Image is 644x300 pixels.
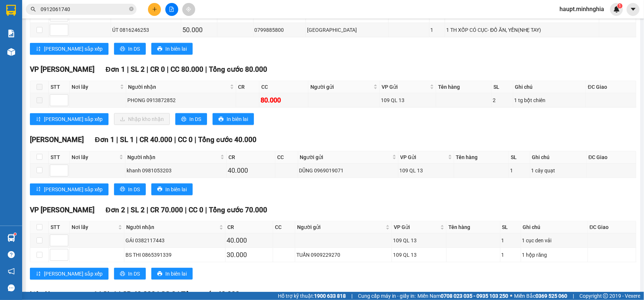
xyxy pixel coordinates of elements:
[181,290,240,299] span: Tổng cước 40.000
[127,96,235,104] div: PHONG 0913872852
[129,6,134,13] span: close-circle
[120,271,125,277] span: printer
[30,290,67,299] span: Liên Hương
[617,3,623,9] sup: 1
[261,95,307,105] div: 80.000
[351,292,352,300] span: |
[49,151,70,164] th: STT
[278,292,346,300] span: Hỗ trợ kỹ thuật:
[531,166,585,175] div: 1 cây quạt
[157,46,162,52] span: printer
[588,221,636,233] th: ĐC Giao
[44,45,103,53] span: [PERSON_NAME] sắp xếp
[128,185,140,193] span: In DS
[125,251,224,259] div: BS THI 0865391339
[174,135,176,144] span: |
[586,81,636,93] th: ĐC Giao
[446,26,598,34] div: 1 TH XỐP CÓ CỤC- ĐỒ ĂN, YẾN(NHẸ TAY)
[573,292,574,300] span: |
[492,81,513,93] th: SL
[114,268,146,280] button: printerIn DS
[127,206,129,214] span: |
[151,268,193,280] button: printerIn biên lai
[218,117,224,122] span: printer
[120,46,125,52] span: printer
[36,186,41,192] span: sort-ascending
[259,81,309,93] th: CC
[225,221,273,233] th: CR
[530,151,587,164] th: Ghi chú
[275,151,298,164] th: CC
[128,45,140,53] span: In DS
[194,135,196,144] span: |
[227,250,272,260] div: 30.000
[127,166,225,175] div: khanh 0981053203
[627,3,640,16] button: caret-down
[103,290,117,299] span: SL 1
[228,165,274,176] div: 40.000
[400,166,453,175] div: 109 QL 13
[72,223,117,231] span: Nơi lấy
[417,292,508,300] span: Miền Nam
[72,153,118,161] span: Nơi lấy
[106,65,125,74] span: Đơn 1
[131,206,145,214] span: SL 2
[178,135,193,144] span: CC 0
[554,4,610,14] span: haupt.minhnghia
[157,186,162,192] span: printer
[392,233,447,248] td: 109 QL 13
[49,221,70,233] th: STT
[297,223,384,231] span: Người gửi
[8,251,15,258] span: question-circle
[502,236,520,245] div: 1
[514,292,567,300] span: Miền Bắc
[255,26,304,34] div: 0799885800
[41,5,128,13] input: Tìm tên, số ĐT hoặc mã đơn
[44,270,103,278] span: [PERSON_NAME] sắp xếp
[165,3,178,16] button: file-add
[175,113,207,125] button: printerIn DS
[150,206,183,214] span: CR 70.000
[8,268,15,275] span: notification
[30,65,94,74] span: VP [PERSON_NAME]
[205,206,207,214] span: |
[227,151,275,164] th: CR
[227,115,248,123] span: In biên lai
[436,81,492,93] th: Tên hàng
[185,206,187,214] span: |
[36,46,41,52] span: sort-ascending
[30,135,84,144] span: [PERSON_NAME]
[112,26,180,34] div: ÚT 0816246253
[306,23,389,37] td: Sài Gòn
[358,292,416,300] span: Cung cấp máy in - giấy in:
[31,7,36,12] span: search
[136,135,138,144] span: |
[165,270,187,278] span: In biên lai
[165,45,187,53] span: In biên lai
[30,183,109,195] button: sort-ascending[PERSON_NAME] sắp xếp
[114,113,170,125] button: downloadNhập kho nhận
[150,65,165,74] span: CR 0
[30,113,109,125] button: sort-ascending[PERSON_NAME] sắp xếp
[227,235,272,246] div: 40.000
[500,221,521,233] th: SL
[148,3,161,16] button: plus
[7,30,15,37] img: solution-icon
[400,153,447,161] span: VP Gửi
[380,93,436,108] td: 109 QL 13
[72,83,118,91] span: Nơi lấy
[147,206,148,214] span: |
[151,43,193,55] button: printerIn biên lai
[157,290,159,299] span: |
[307,26,387,34] div: [GEOGRAPHIC_DATA]
[125,236,224,245] div: GÁI 0382117443
[310,83,372,91] span: Người gửi
[236,81,259,93] th: CR
[198,135,256,144] span: Tổng cước 40.000
[114,183,146,195] button: printerIn DS
[44,115,103,123] span: [PERSON_NAME] sắp xếp
[123,290,155,299] span: CR 40.000
[502,251,520,259] div: 1
[535,293,567,299] strong: 0369 525 060
[131,65,145,74] span: SL 2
